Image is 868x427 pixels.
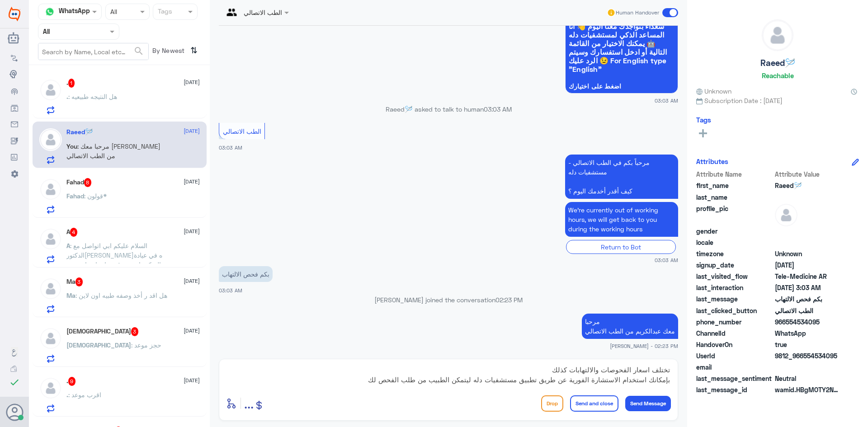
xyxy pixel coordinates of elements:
span: : قولون* [84,192,107,200]
span: last_visited_flow [696,272,773,281]
div: Return to Bot [566,240,676,254]
span: سعداء بتواجدك معنا اليوم 👋 أنا المساعد الذكي لمستشفيات دله 🤖 يمكنك الاختيار من القائمة التالية أو... [569,22,675,73]
span: Attribute Value [775,169,840,179]
span: [DATE] [184,376,200,385]
p: 19/9/2025, 3:03 AM [219,266,273,282]
span: 8 [84,178,92,187]
span: Unknown [775,249,840,258]
span: last_message [696,294,773,304]
span: اضغط على اختيارك [569,83,675,90]
span: ChannelId [696,328,773,338]
span: 4 [70,228,78,237]
span: gender [696,226,773,236]
span: : هل اقد ر أخذ وصفه طبيه اون لاين [75,291,167,299]
span: 02:23 PM [495,296,523,304]
button: Send Message [625,396,671,411]
span: : هل النتيجه طبيعيه [68,93,117,100]
span: 03:03 AM [484,105,512,113]
span: 2025-09-19T00:02:51.522Z [775,260,840,270]
span: locale [696,238,773,247]
span: الطب الاتصالي [223,127,261,135]
span: الطب الاتصالي [775,306,840,315]
span: 1 [68,79,75,88]
span: phone_number [696,317,773,327]
span: [DATE] [184,127,200,135]
button: Drop [541,395,563,412]
img: defaultAdmin.png [39,277,62,300]
span: : مرحبا معك [PERSON_NAME] من الطب الاتصالي [66,142,160,160]
span: [DATE] [184,227,200,235]
span: . [66,391,68,399]
button: ... [244,393,254,413]
span: : حجز موعد [131,341,161,349]
span: profile_pic [696,204,773,225]
span: [DATE] [184,327,200,335]
img: whatsapp.png [43,5,57,19]
span: . [66,93,68,100]
span: 2025-09-19T00:03:52.244Z [775,283,840,292]
span: last_message_sentiment [696,374,773,383]
img: defaultAdmin.png [39,79,62,101]
span: [DEMOGRAPHIC_DATA] [66,341,131,349]
h5: Ma [66,277,83,286]
span: You [66,142,77,150]
i: ⇅ [190,43,198,58]
span: By Newest [149,43,187,61]
button: Send and close [570,395,618,412]
span: Subscription Date : [DATE] [696,96,859,105]
span: 03:03 AM [219,145,242,150]
img: defaultAdmin.png [39,178,62,201]
h5: A [66,228,78,237]
h5: . [66,377,76,386]
p: 19/9/2025, 3:03 AM [565,202,678,237]
img: Widebot Logo [9,7,20,21]
span: [DATE] [184,277,200,285]
p: 19/9/2025, 2:23 PM [582,314,678,339]
span: Attribute Name [696,169,773,179]
span: 3 [131,327,139,336]
button: Avatar [6,404,23,421]
span: 9 [68,377,76,386]
span: 2 [775,328,840,338]
span: search [133,46,144,56]
span: 0 [775,374,840,383]
h6: Attributes [696,157,728,165]
img: defaultAdmin.png [39,377,62,399]
span: null [775,362,840,372]
span: : اقرب موعد [68,391,101,399]
span: true [775,340,840,349]
button: search [133,44,144,59]
span: last_interaction [696,283,773,292]
span: wamid.HBgMOTY2NTU0NTM0MDk1FQIAEhgUM0FCNUIwNzVFMzVBOEY4Mjk4MDAA [775,385,840,394]
span: 3 [75,277,83,286]
h5: Raeed🪡 [760,58,795,68]
i: check [9,377,20,388]
span: last_clicked_button [696,306,773,315]
span: signup_date [696,260,773,270]
h5: Fahad [66,178,92,187]
img: defaultAdmin.png [762,20,793,51]
input: Search by Name, Local etc… [38,43,148,60]
span: last_message_id [696,385,773,394]
h5: . [66,79,75,88]
p: [PERSON_NAME] joined the conversation [219,295,678,305]
span: Ma [66,291,75,299]
span: [PERSON_NAME] - 02:23 PM [610,342,678,350]
span: : السلام عليكم ابي اتواصل مع الدكتور[PERSON_NAME]ه في عيادة السكر، اخذت رقم عيادتها وماترد من اول... [66,242,162,278]
span: email [696,362,773,372]
span: ... [244,395,254,411]
span: [DATE] [184,78,200,86]
span: Raeed🪡 [775,181,840,190]
span: 966554534095 [775,317,840,327]
span: Fahad [66,192,84,200]
img: defaultAdmin.png [39,327,62,350]
img: defaultAdmin.png [39,228,62,250]
span: 03:03 AM [219,287,242,293]
h6: Tags [696,116,711,124]
span: timezone [696,249,773,258]
span: last_name [696,192,773,202]
span: بكم فحص الالتهاب [775,294,840,304]
span: Unknown [696,86,731,96]
span: 03:03 AM [655,256,678,264]
span: null [775,238,840,247]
